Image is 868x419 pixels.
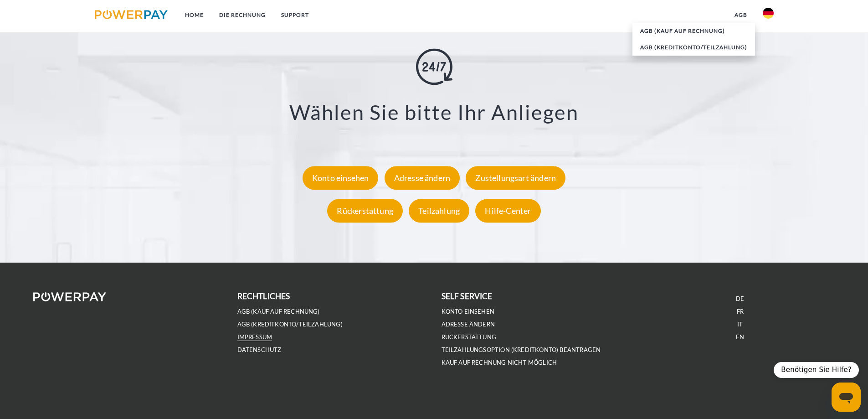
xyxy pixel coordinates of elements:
[727,7,755,23] a: agb
[442,333,497,341] a: Rückerstattung
[632,39,755,56] a: AGB (Kreditkonto/Teilzahlung)
[303,166,379,190] div: Konto einsehen
[737,321,743,328] a: IT
[382,173,462,183] a: Adresse ändern
[273,7,317,23] a: SUPPORT
[442,321,495,328] a: Adresse ändern
[406,206,472,216] a: Teilzahlung
[237,291,290,301] b: rechtliches
[237,333,272,341] a: IMPRESSUM
[463,173,568,183] a: Zustellungsart ändern
[55,100,813,125] h3: Wählen Sie bitte Ihr Anliegen
[736,295,744,303] a: DE
[632,23,755,39] a: AGB (Kauf auf Rechnung)
[325,206,405,216] a: Rückerstattung
[442,346,601,354] a: Teilzahlungsoption (KREDITKONTO) beantragen
[409,199,469,222] div: Teilzahlung
[832,383,861,412] iframe: Schaltfläche zum Öffnen des Messaging-Fensters; Konversation läuft
[177,7,211,23] a: Home
[416,49,452,85] img: online-shopping.svg
[475,199,540,222] div: Hilfe-Center
[774,362,859,378] div: Benötigen Sie Hilfe?
[442,359,557,367] a: Kauf auf Rechnung nicht möglich
[737,308,744,316] a: FR
[473,206,543,216] a: Hilfe-Center
[466,166,565,190] div: Zustellungsart ändern
[442,291,493,301] b: self service
[763,8,774,19] img: de
[327,199,403,222] div: Rückerstattung
[442,308,495,316] a: Konto einsehen
[95,10,168,19] img: logo-powerpay.svg
[300,173,381,183] a: Konto einsehen
[33,292,107,301] img: logo-powerpay-white.svg
[736,333,744,341] a: EN
[385,166,460,190] div: Adresse ändern
[211,7,273,23] a: DIE RECHNUNG
[237,346,282,354] a: DATENSCHUTZ
[237,308,320,316] a: AGB (Kauf auf Rechnung)
[237,321,343,328] a: AGB (Kreditkonto/Teilzahlung)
